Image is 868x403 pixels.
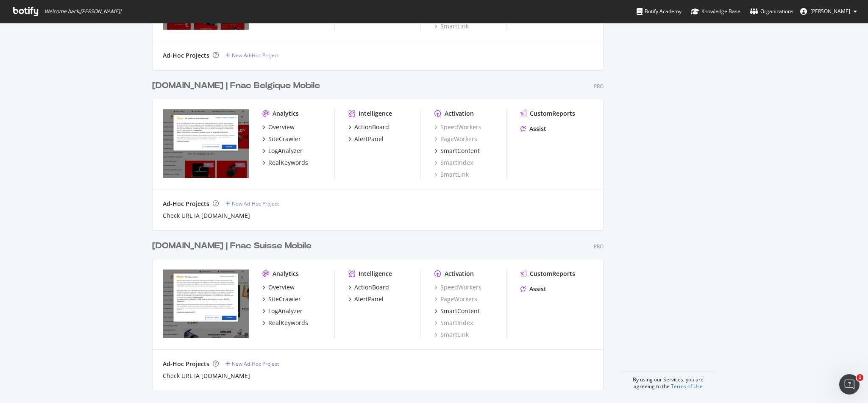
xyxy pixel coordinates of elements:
[354,283,389,292] div: ActionBoard
[520,270,575,278] a: CustomReports
[262,283,295,292] a: Overview
[594,83,604,90] div: Pro
[857,374,863,381] span: 1
[440,307,480,315] div: SmartContent
[273,109,299,118] div: Analytics
[434,22,469,31] a: SmartLink
[262,123,295,131] a: Overview
[750,7,793,16] div: Organizations
[637,7,682,16] div: Botify Academy
[268,147,303,155] div: LogAnalyzer
[262,135,301,143] a: SiteCrawler
[530,109,575,118] div: CustomReports
[434,319,473,327] a: SmartIndex
[348,283,389,292] a: ActionBoard
[268,135,301,143] div: SiteCrawler
[671,383,703,390] a: Terms of Use
[529,125,546,133] div: Assist
[434,158,473,167] a: SmartIndex
[262,295,301,303] a: SiteCrawler
[434,283,481,292] a: SpeedWorkers
[232,52,279,59] div: New Ad-Hoc Project
[163,360,209,368] div: Ad-Hoc Projects
[793,5,864,18] button: [PERSON_NAME]
[520,285,546,293] a: Assist
[691,7,740,16] div: Knowledge Base
[163,109,249,178] img: www.fnac.be
[163,51,209,60] div: Ad-Hoc Projects
[268,307,303,315] div: LogAnalyzer
[268,283,295,292] div: Overview
[268,319,308,327] div: RealKeywords
[152,80,320,92] div: [DOMAIN_NAME] | Fnac Belgique Mobile
[529,285,546,293] div: Assist
[163,270,249,338] img: www.fnac.ch
[445,109,474,118] div: Activation
[434,135,477,143] a: PageWorkers
[434,331,469,339] a: SmartLink
[225,360,279,367] a: New Ad-Hoc Project
[434,147,480,155] a: SmartContent
[152,240,312,252] div: [DOMAIN_NAME] | Fnac Suisse Mobile
[359,270,392,278] div: Intelligence
[152,240,315,252] a: [DOMAIN_NAME] | Fnac Suisse Mobile
[268,295,301,303] div: SiteCrawler
[354,295,384,303] div: AlertPanel
[348,295,384,303] a: AlertPanel
[262,158,308,167] a: RealKeywords
[262,147,303,155] a: LogAnalyzer
[810,8,850,15] span: Tamara Quiñones
[273,270,299,278] div: Analytics
[268,123,295,131] div: Overview
[434,307,480,315] a: SmartContent
[152,80,323,92] a: [DOMAIN_NAME] | Fnac Belgique Mobile
[163,211,250,220] a: Check URL IA [DOMAIN_NAME]
[445,270,474,278] div: Activation
[262,319,308,327] a: RealKeywords
[434,123,481,131] a: SpeedWorkers
[354,123,389,131] div: ActionBoard
[232,360,279,367] div: New Ad-Hoc Project
[359,109,392,118] div: Intelligence
[45,8,121,15] span: Welcome back, [PERSON_NAME] !
[262,307,303,315] a: LogAnalyzer
[232,200,279,207] div: New Ad-Hoc Project
[440,147,480,155] div: SmartContent
[839,374,860,395] iframe: Intercom live chat
[225,52,279,59] a: New Ad-Hoc Project
[348,135,384,143] a: AlertPanel
[163,372,250,380] a: Check URL IA [DOMAIN_NAME]
[225,200,279,207] a: New Ad-Hoc Project
[163,200,209,208] div: Ad-Hoc Projects
[594,243,604,250] div: Pro
[520,109,575,118] a: CustomReports
[530,270,575,278] div: CustomReports
[268,158,308,167] div: RealKeywords
[520,125,546,133] a: Assist
[434,295,477,303] a: PageWorkers
[620,372,716,390] div: By using our Services, you are agreeing to the
[354,135,384,143] div: AlertPanel
[434,170,469,179] a: SmartLink
[348,123,389,131] a: ActionBoard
